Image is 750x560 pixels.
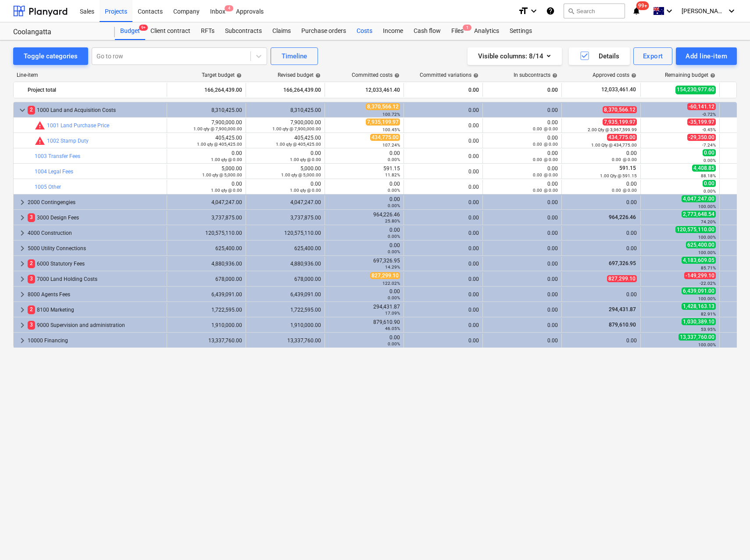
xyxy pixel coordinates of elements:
span: keyboard_arrow_right [17,274,28,284]
span: -29,350.00 [687,134,716,141]
a: 1001 Land Purchase Price [47,122,109,129]
div: 0.00 [486,119,558,132]
div: 0.00 [407,291,479,298]
div: 0.00 [171,181,242,193]
span: search [568,7,575,14]
span: -149,299.10 [684,272,716,279]
div: 0.00 [407,337,479,344]
span: help [471,73,479,78]
span: 434,775.00 [370,134,400,141]
span: keyboard_arrow_right [17,305,28,315]
small: 0.00% [388,341,400,346]
small: 25.80% [385,219,400,223]
div: 5000 Utility Connections [28,241,163,255]
span: 9+ [139,25,148,31]
a: 1002 Stamp Duty [47,138,89,144]
small: 100.00% [698,250,716,255]
div: 3,737,875.00 [171,215,242,221]
span: keyboard_arrow_right [17,335,28,346]
small: 1.00 Qty @ 434,775.00 [591,143,637,147]
div: 0.00 [486,165,558,178]
small: 74.20% [701,219,716,224]
small: 1.00 qty @ 405,425.00 [276,142,321,147]
a: Purchase orders [296,22,351,40]
div: 13,337,760.00 [171,337,242,344]
i: keyboard_arrow_down [664,6,675,16]
span: -60,141.12 [687,103,716,110]
div: 8000 Agents Fees [28,287,163,302]
small: 100.72% [382,112,400,117]
span: keyboard_arrow_right [17,320,28,330]
div: 0.00 [565,291,637,298]
small: 0.00% [388,295,400,300]
div: 0.00 [565,245,637,251]
div: 591.15 [329,165,400,178]
div: 166,264,439.00 [171,83,242,97]
span: help [235,73,242,78]
div: 13,337,760.00 [250,337,321,344]
div: 678,000.00 [250,276,321,282]
div: 9000 Supervision and administration [28,318,163,332]
small: 100.00% [698,342,716,347]
span: 964,226.46 [608,214,637,220]
div: Income [378,22,408,40]
a: Budget9+ [115,22,145,40]
small: 0.00 @ 0.00 [533,188,558,193]
div: 0.00 [486,135,558,147]
span: 2,773,648.54 [682,211,716,218]
a: Claims [267,22,296,40]
span: 625,400.00 [686,241,716,248]
div: Line-item [13,72,167,78]
div: 0.00 [486,307,558,313]
span: 7,935,199.97 [603,118,637,126]
span: Committed costs exceed revised budget [35,136,45,146]
div: 4,880,936.00 [171,261,242,267]
div: 5,000.00 [250,165,321,178]
small: 0.00% [388,188,400,193]
span: 154,230,977.60 [675,86,716,94]
span: keyboard_arrow_right [17,289,28,300]
small: 1.00 qty @ 7,900,000.00 [272,126,321,131]
div: Remaining budget [665,72,715,78]
a: Settings [504,22,537,40]
a: 1003 Transfer Fees [35,153,80,159]
div: 166,264,439.00 [250,83,321,97]
small: 0.00 @ 0.00 [533,157,558,162]
div: 0.00 [250,181,321,193]
small: 1.00 qty @ 0.00 [211,157,242,162]
span: 697,326.95 [608,260,637,266]
div: Toggle categories [24,50,78,62]
small: 0.00% [388,203,400,208]
i: keyboard_arrow_down [529,6,539,16]
div: 1,910,000.00 [250,322,321,328]
div: 6,439,091.00 [171,291,242,298]
a: Analytics [469,22,504,40]
div: 0.00 [565,181,637,193]
div: 0.00 [407,215,479,221]
span: keyboard_arrow_right [17,228,28,238]
small: 100.45% [382,127,400,132]
small: -22.02% [700,281,716,286]
small: 0.00 @ 0.00 [612,157,637,162]
small: 1.00 qty @ 5,000.00 [281,172,321,177]
div: 625,400.00 [171,245,242,251]
div: 1,722,595.00 [250,307,321,313]
div: 10000 Financing [28,334,163,348]
div: 0.00 [407,307,479,313]
span: 3 [28,275,35,283]
span: 12,033,461.40 [600,86,637,93]
button: Export [633,47,673,65]
small: 1.00 qty @ 7,900,000.00 [193,126,242,131]
span: [PERSON_NAME] [682,7,725,14]
div: Coolangatta [13,28,104,37]
span: 7,935,199.97 [366,118,400,126]
small: -0.72% [702,112,716,117]
small: 2.00 Qty @ 3,967,599.99 [588,127,637,132]
div: Approved costs [593,72,636,78]
div: 7000 Land Holding Costs [28,272,163,286]
small: 100.00% [698,296,716,301]
span: 0.00 [703,180,716,187]
div: 0.00 [565,337,637,344]
small: 11.82% [385,172,400,177]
